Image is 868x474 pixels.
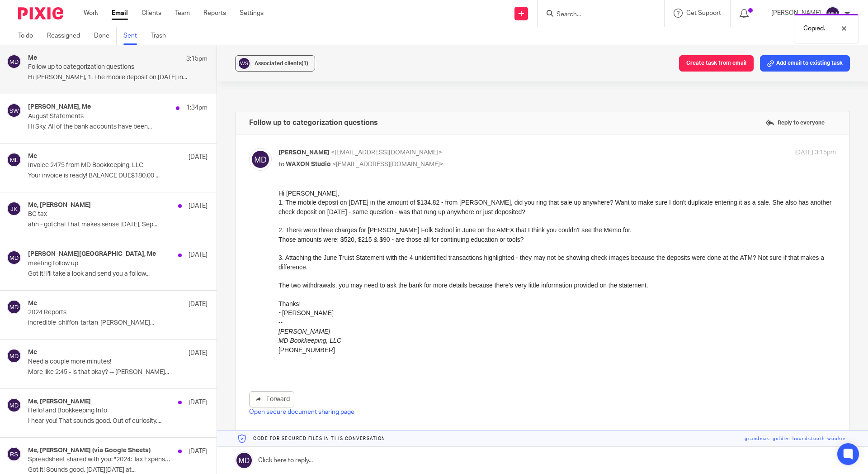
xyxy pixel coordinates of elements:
span: (1) [302,61,308,66]
p: meeting follow up [28,260,172,268]
p: [DATE] [189,300,208,309]
img: svg%3E [7,250,21,265]
p: [DATE] [189,201,208,211]
p: [DATE] [189,153,208,162]
a: Reports [203,9,226,18]
a: Sent [123,27,144,45]
p: [DATE] [189,447,208,456]
a: Done [94,27,117,45]
img: svg%3E [7,54,21,69]
p: [DATE] [189,250,208,259]
a: Reassigned [47,27,87,45]
p: [DATE] [189,349,208,358]
a: Open secure document sharing page [249,409,354,415]
span: Associated clients [255,61,308,66]
img: svg%3E [7,103,21,118]
p: Copied. [803,24,825,33]
span: WAXON Studio [286,161,331,168]
span: <[EMAIL_ADDRESS][DOMAIN_NAME]> [332,161,443,168]
h4: Me, [PERSON_NAME] [28,201,91,209]
button: Create task from email [679,55,754,72]
p: Hi [PERSON_NAME], 1. The mobile deposit on [DATE] in... [28,74,208,81]
a: Email [112,9,128,18]
p: BC tax [28,211,172,218]
a: Work [84,9,98,18]
p: Spreadsheet shared with you: "2024: Tax Expenses [PERSON_NAME] " [28,456,172,464]
span: [PERSON_NAME] [278,149,330,156]
img: svg%3E [826,6,840,21]
p: 2024 Reports [28,309,172,316]
p: Invoice 2475 from MD Bookkeeping, LLC [28,162,172,169]
button: Associated clients(1) [235,55,315,72]
p: [DATE] 3:15pm [794,148,836,158]
h4: Follow up to categorization questions [249,118,378,127]
p: 3:15pm [186,54,208,63]
img: svg%3E [7,153,21,167]
span: <[EMAIL_ADDRESS][DOMAIN_NAME]> [331,149,442,156]
p: Got it! Sounds good. [DATE][DATE] at... [28,466,208,474]
p: incredible-chiffon-tartan-[PERSON_NAME]... [28,319,208,327]
a: To do [18,27,40,45]
a: Clients [142,9,161,18]
h4: Me [28,349,37,356]
p: Need a couple more minutes! [28,358,172,366]
a: Forward [249,391,294,407]
p: More like 2:45 - is that okay? -- [PERSON_NAME]... [28,369,208,376]
h4: Me [28,153,37,160]
h4: Me [28,54,37,62]
h4: [PERSON_NAME][GEOGRAPHIC_DATA], Me [28,250,156,258]
img: svg%3E [237,57,251,70]
button: Add email to existing task [760,55,850,72]
a: Team [175,9,190,18]
span: to [278,161,284,168]
img: svg%3E [249,148,272,171]
img: svg%3E [7,201,21,216]
p: Hello! and Bookkeeping Info [28,407,172,415]
a: Settings [240,9,264,18]
img: svg%3E [7,349,21,363]
p: August Statements [28,113,172,120]
p: ahh - gotcha! That makes sense [DATE], Sep... [28,221,208,229]
img: svg%3E [7,300,21,314]
h4: Me [28,300,37,307]
p: Got it! I'll take a look and send you a follow... [28,270,208,278]
p: Follow up to categorization questions [28,63,172,71]
p: 1:34pm [186,103,208,112]
p: Hi Sky, All of the bank accounts have been... [28,123,208,131]
h4: [PERSON_NAME], Me [28,103,91,111]
p: I hear you! That sounds good. Out of curiosity,... [28,417,208,425]
h4: Me, [PERSON_NAME] [28,398,91,406]
p: Your invoice is ready! BALANCE DUE$180.00 ... [28,172,208,180]
img: svg%3E [7,398,21,412]
p: [DATE] [189,398,208,407]
a: Trash [151,27,173,45]
img: Pixie [18,7,63,19]
h4: Me, [PERSON_NAME] (via Google Sheets) [28,447,151,455]
img: svg%3E [7,447,21,461]
label: Reply to everyone [763,116,827,129]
